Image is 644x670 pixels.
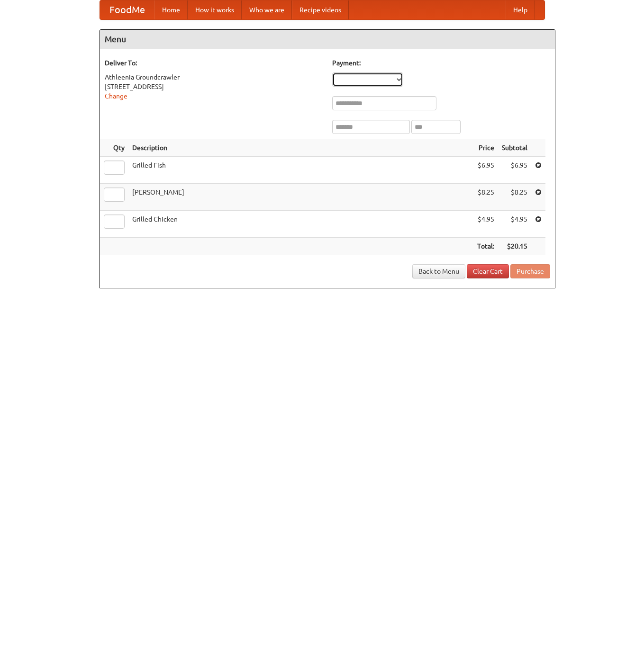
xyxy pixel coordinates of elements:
th: Qty [100,139,128,157]
div: [STREET_ADDRESS] [105,82,323,91]
th: Description [128,139,473,157]
td: [PERSON_NAME] [128,184,473,211]
h4: Menu [100,30,555,49]
td: $6.95 [473,157,498,184]
a: FoodMe [100,0,154,19]
td: $8.25 [498,184,531,211]
a: Back to Menu [412,264,465,278]
a: Recipe videos [292,0,349,19]
button: Purchase [510,264,550,278]
a: How it works [188,0,242,19]
th: Subtotal [498,139,531,157]
a: Change [105,92,127,100]
h5: Deliver To: [105,58,323,68]
td: $6.95 [498,157,531,184]
a: Who we are [242,0,292,19]
td: $4.95 [498,211,531,238]
td: $4.95 [473,211,498,238]
div: Athleenia Groundcrawler [105,72,323,82]
td: Grilled Fish [128,157,473,184]
a: Home [154,0,188,19]
th: $20.15 [498,238,531,255]
th: Price [473,139,498,157]
td: Grilled Chicken [128,211,473,238]
a: Help [506,0,535,19]
th: Total: [473,238,498,255]
a: Clear Cart [467,264,509,278]
td: $8.25 [473,184,498,211]
h5: Payment: [332,58,550,68]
